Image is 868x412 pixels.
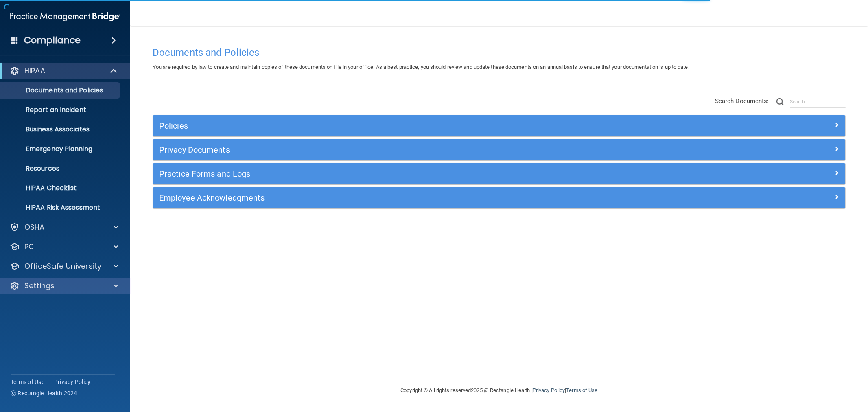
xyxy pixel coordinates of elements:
[566,387,597,393] a: Terms of Use
[10,281,118,291] a: Settings
[159,169,666,178] h5: Practice Forms and Logs
[24,242,36,252] p: PCI
[159,191,839,204] a: Employee Acknowledgments
[10,222,118,232] a: OSHA
[11,378,44,386] a: Terms of Use
[24,281,55,291] p: Settings
[5,164,116,173] p: Resources
[5,204,116,212] p: HIPAA Risk Assessment
[153,64,689,70] span: You are required by law to create and maintain copies of these documents on file in your office. ...
[5,145,116,153] p: Emergency Planning
[153,47,846,58] h4: Documents and Policies
[159,119,839,132] a: Policies
[5,125,116,134] p: Business Associates
[159,193,666,202] h5: Employee Acknowledgments
[11,389,77,397] span: Ⓒ Rectangle Health 2024
[5,106,116,114] p: Report an Incident
[159,121,666,130] h5: Policies
[533,387,565,393] a: Privacy Policy
[24,222,45,232] p: OSHA
[24,261,101,271] p: OfficeSafe University
[54,378,91,386] a: Privacy Policy
[10,261,118,271] a: OfficeSafe University
[159,167,839,180] a: Practice Forms and Logs
[24,66,45,76] p: HIPAA
[5,184,116,192] p: HIPAA Checklist
[10,242,118,252] a: PCI
[10,9,120,25] img: PMB logo
[715,97,769,105] span: Search Documents:
[790,96,846,108] input: Search
[159,143,839,156] a: Privacy Documents
[24,35,81,46] h4: Compliance
[776,98,784,105] img: ic-search.3b580494.png
[351,377,648,403] div: Copyright © All rights reserved 2025 @ Rectangle Health | |
[5,86,116,94] p: Documents and Policies
[10,66,118,76] a: HIPAA
[159,145,666,154] h5: Privacy Documents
